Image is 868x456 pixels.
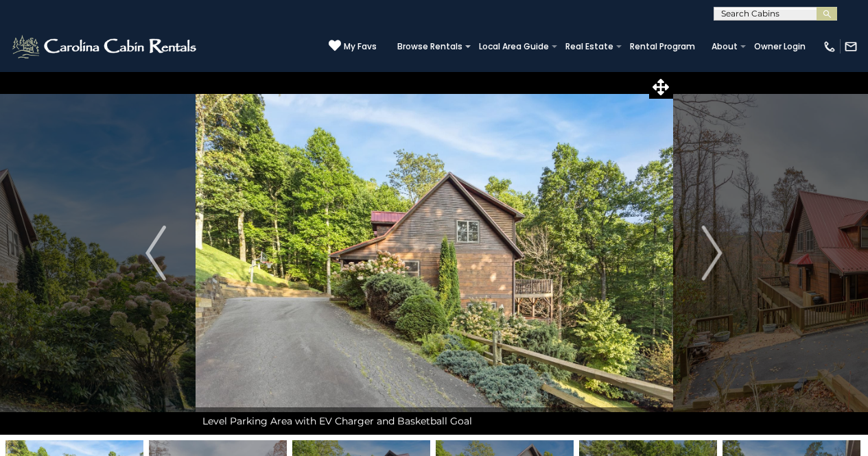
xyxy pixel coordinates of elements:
[623,37,702,56] a: Rental Program
[844,40,858,53] img: mail-regular-white.png
[344,40,377,53] span: My Favs
[117,71,196,435] button: Previous
[390,37,469,56] a: Browse Rentals
[10,33,200,60] img: White-1-2.png
[672,71,751,435] button: Next
[196,407,673,435] div: Level Parking Area with EV Charger and Basketball Goal
[472,37,556,56] a: Local Area Guide
[823,40,836,53] img: phone-regular-white.png
[747,37,812,56] a: Owner Login
[329,39,377,53] a: My Favs
[145,226,166,280] img: arrow
[559,37,620,56] a: Real Estate
[702,226,723,280] img: arrow
[705,37,744,56] a: About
